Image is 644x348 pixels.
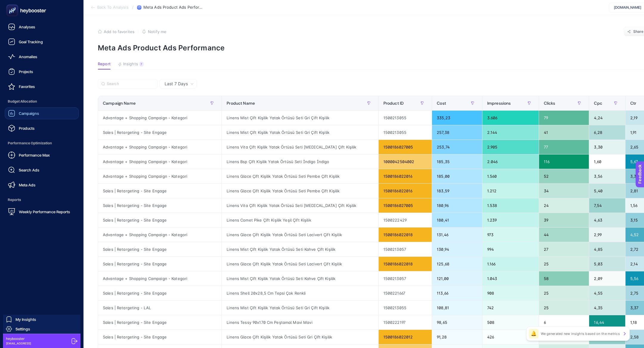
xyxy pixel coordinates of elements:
[16,317,36,322] span: My Insights
[482,257,539,271] div: 1.166
[379,125,432,140] div: 1500213055
[539,257,589,271] div: 25
[432,198,482,213] div: 180,96
[539,286,589,300] div: 25
[19,153,50,157] span: Performance Max
[19,111,39,116] span: Campaigns
[19,126,35,131] span: Products
[19,182,35,187] span: Meta Ads
[432,169,482,183] div: 185,00
[383,101,404,106] span: Product ID
[3,315,80,324] a: My Insights
[482,169,539,183] div: 1.560
[227,101,255,106] span: Product Name
[482,140,539,154] div: 2.905
[482,213,539,227] div: 1.239
[482,242,539,256] div: 994
[539,154,589,169] div: 116
[482,228,539,242] div: 973
[98,140,222,154] div: Advantage + Shopping Campaign - Kategori
[222,242,378,256] div: Linens Mist Çift Kişilik Yatak Örtüsü Seti Kahve Çift Kişilik
[432,111,482,125] div: 335,23
[148,29,166,34] span: Notify me
[98,330,222,344] div: Sales | Retargeting - Site Engage
[98,271,222,286] div: Advantage + Shopping Campaign - Kategori
[5,51,79,63] a: Anomalies
[539,198,589,213] div: 24
[222,198,378,213] div: Linens Vita Çift Kişilik Yatak Örtüsü Seti [MEDICAL_DATA] Çift Kişilik
[539,213,589,227] div: 39
[379,169,432,183] div: 1500186022016
[589,184,625,198] div: 5,40
[19,24,35,29] span: Analyses
[589,111,625,125] div: 4,24
[222,271,378,286] div: Linens Mist Çift Kişilik Yatak Örtüsü Seti Kahve Çift Kişilik
[482,271,539,286] div: 1.043
[539,242,589,256] div: 27
[432,301,482,315] div: 108,81
[589,242,625,256] div: 4,85
[432,330,482,344] div: 91,28
[98,315,222,330] div: Sales | Retargeting - Site Engage
[379,301,432,315] div: 1500213055
[432,154,482,169] div: 185,35
[594,101,602,106] span: Cpc
[589,257,625,271] div: 5,03
[222,111,378,125] div: Linens Mist Çift Kişilik Yatak Örtüsü Seti Gri Çift Kişilik
[222,257,378,271] div: Linens Glace Çift Kişilik Yatak Örtüsü Seti Lacivert Çift Kişilik
[432,315,482,330] div: 98,65
[379,154,432,169] div: 1000042504002
[589,125,625,140] div: 6,28
[589,169,625,183] div: 3,56
[539,184,589,198] div: 34
[5,122,79,134] a: Products
[482,111,539,125] div: 3.606
[379,111,432,125] div: 1500213055
[589,301,625,315] div: 4,35
[123,62,138,66] span: Insights
[432,271,482,286] div: 121,00
[139,62,144,66] div: 7
[98,228,222,242] div: Advantage + Shopping Campaign - Kategori
[379,140,432,154] div: 1500186027005
[589,286,625,300] div: 4,55
[630,101,636,106] span: Ctr
[432,213,482,227] div: 180,41
[539,301,589,315] div: 25
[529,329,538,338] div: 🔔
[4,2,23,7] span: Feedback
[19,84,35,89] span: Favorites
[222,228,378,242] div: Linens Glace Çift Kişilik Yatak Örtüsü Seti Lacivert Çift Kişilik
[5,137,79,149] span: Performance Optimization
[432,140,482,154] div: 253,74
[222,125,378,140] div: Linens Mist Çift Kişilik Yatak Örtüsü Seti Gri Çift Kişilik
[379,184,432,198] div: 1500186022016
[379,228,432,242] div: 1500186022018
[5,164,79,176] a: Search Ads
[5,36,79,48] a: Goal Tracking
[98,125,222,140] div: Sales | Retargeting - Site Engage
[19,54,37,59] span: Anomalies
[19,69,33,74] span: Projects
[482,184,539,198] div: 1.212
[98,257,222,271] div: Sales | Retargeting - Site Engage
[222,140,378,154] div: Linens Vita Çift Kişilik Yatak Örtüsü Seti [MEDICAL_DATA] Çift Kişilik
[98,154,222,169] div: Advantage + Shopping Campaign - Kategori
[633,29,644,34] span: Share
[222,154,378,169] div: Linens Bsp Çift Kişilik Yatak Örtüsü Seti İndigo İndigo
[482,315,539,330] div: 508
[5,95,79,107] span: Budget Allocation
[222,169,378,183] div: Linens Glace Çift Kişilik Yatak Örtüsü Seti Pembe Çift Kişilik
[97,5,129,10] span: Back To Analysis
[98,242,222,256] div: Sales | Retargeting - Site Engage
[432,286,482,300] div: 113,66
[98,286,222,300] div: Sales | Retargeting - Site Engage
[437,101,446,106] span: Cost
[222,213,378,227] div: Linens Comet Pike Çift Kişilik Yeşil Çift Kişilik
[98,301,222,315] div: Sales | Retargeting - LAL
[379,271,432,286] div: 1500213057
[5,194,79,206] span: Reports
[222,315,378,330] div: Linens Tessy 90x170 Cm Peştamal Mavi Mavi
[482,301,539,315] div: 742
[142,29,166,34] button: Notify me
